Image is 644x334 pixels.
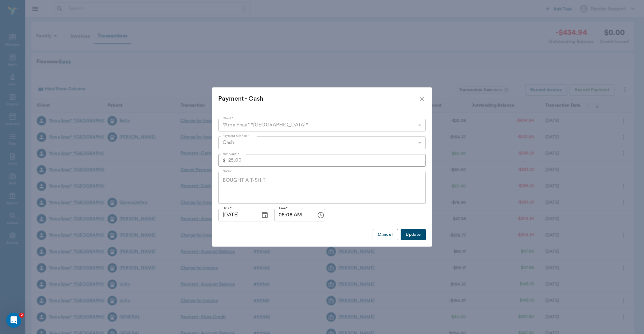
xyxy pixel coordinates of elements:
[218,209,256,221] input: MM/DD/YYYY
[223,169,231,173] label: Notes
[218,119,426,131] div: *Area Spay* *[GEOGRAPHIC_DATA]*
[228,154,426,167] input: 0.00
[223,177,421,198] textarea: BOUGHT A T-SHIT
[279,206,288,210] label: Time *
[223,206,231,210] label: Date *
[19,313,24,318] span: 2
[373,229,398,241] button: Cancel
[223,151,239,157] p: Amount *
[6,313,21,328] iframe: Intercom live chat
[223,116,233,120] label: Client *
[314,209,327,221] button: Choose time, selected time is 8:08 AM
[258,209,271,221] button: Choose date, selected date is Aug 15, 2025
[223,157,226,164] p: $
[401,229,426,241] button: Update
[274,209,312,221] input: hh:mm aa
[218,136,426,149] div: Cash
[218,94,418,104] div: Payment - Cash
[418,95,426,103] button: close
[223,134,249,138] label: Payment Method *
